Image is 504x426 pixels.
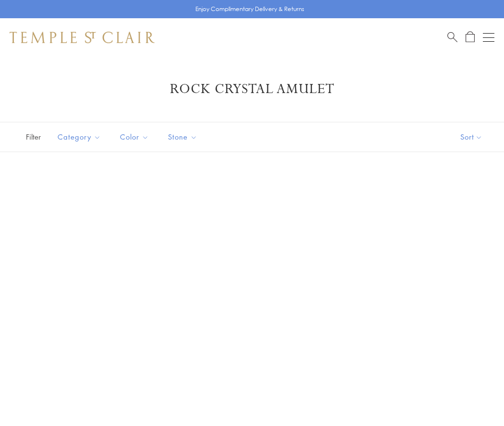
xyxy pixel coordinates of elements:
[113,126,156,148] button: Color
[161,126,204,148] button: Stone
[439,122,504,152] button: Show sort by
[50,126,108,148] button: Category
[115,131,156,143] span: Color
[53,131,108,143] span: Category
[447,31,457,43] a: Search
[466,31,475,43] a: Open Shopping Bag
[163,131,204,143] span: Stone
[483,32,494,43] button: Open navigation
[24,81,480,98] h1: Rock Crystal Amulet
[10,32,155,43] img: Temple St. Clair
[195,4,304,14] p: Enjoy Complimentary Delivery & Returns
